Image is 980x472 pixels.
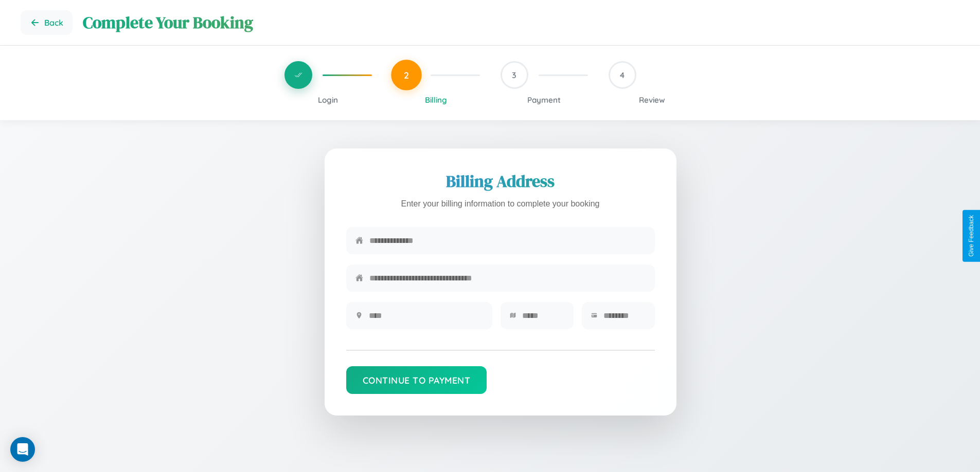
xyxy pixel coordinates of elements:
span: 4 [620,70,625,80]
span: Payment [527,95,561,105]
div: Give Feedback [968,215,975,257]
button: Continue to Payment [346,366,487,394]
p: Enter your billing information to complete your booking [346,197,655,212]
span: Review [639,95,665,105]
span: 2 [404,69,409,81]
h2: Billing Address [346,170,655,193]
button: Go back [21,10,73,35]
span: Billing [425,95,447,105]
div: Open Intercom Messenger [10,437,35,462]
h1: Complete Your Booking [83,11,959,34]
span: Login [318,95,338,105]
span: 3 [512,70,516,80]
